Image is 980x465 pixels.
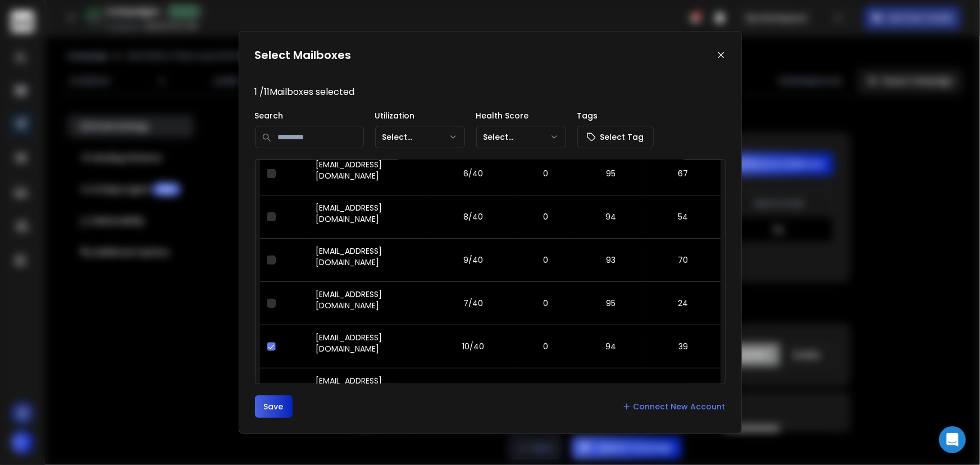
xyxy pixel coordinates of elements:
[432,325,515,368] td: 10/40
[316,245,426,268] p: [EMAIL_ADDRESS][DOMAIN_NAME]
[255,110,364,121] p: Search
[316,289,426,311] p: [EMAIL_ADDRESS][DOMAIN_NAME]
[576,281,646,325] td: 95
[432,152,515,195] td: 6/40
[646,238,721,281] td: 70
[316,159,426,181] p: [EMAIL_ADDRESS][DOMAIN_NAME]
[939,426,966,453] div: Open Intercom Messenger
[577,110,654,121] p: Tags
[576,195,646,238] td: 94
[316,202,426,225] p: [EMAIL_ADDRESS][DOMAIN_NAME]
[432,195,515,238] td: 8/40
[522,211,569,222] p: 0
[316,332,426,354] p: [EMAIL_ADDRESS][DOMAIN_NAME]
[646,325,721,368] td: 39
[432,281,515,325] td: 7/40
[646,195,721,238] td: 54
[316,375,426,398] p: [EMAIL_ADDRESS][DOMAIN_NAME]
[622,401,726,412] a: Connect New Account
[522,168,569,179] p: 0
[577,126,654,148] button: Select Tag
[576,238,646,281] td: 93
[432,368,515,411] td: 6/40
[375,110,465,121] p: Utilization
[432,238,515,281] td: 9/40
[522,341,569,352] p: 0
[522,254,569,266] p: 0
[476,110,566,121] p: Health Score
[576,368,646,411] td: 95
[646,152,721,195] td: 67
[375,126,465,148] button: Select...
[255,85,726,99] p: 1 / 11 Mailboxes selected
[476,126,566,148] button: Select...
[576,152,646,195] td: 95
[522,298,569,309] p: 0
[646,368,721,411] td: 61
[646,281,721,325] td: 24
[255,395,293,418] button: Save
[255,47,352,63] h1: Select Mailboxes
[576,325,646,368] td: 94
